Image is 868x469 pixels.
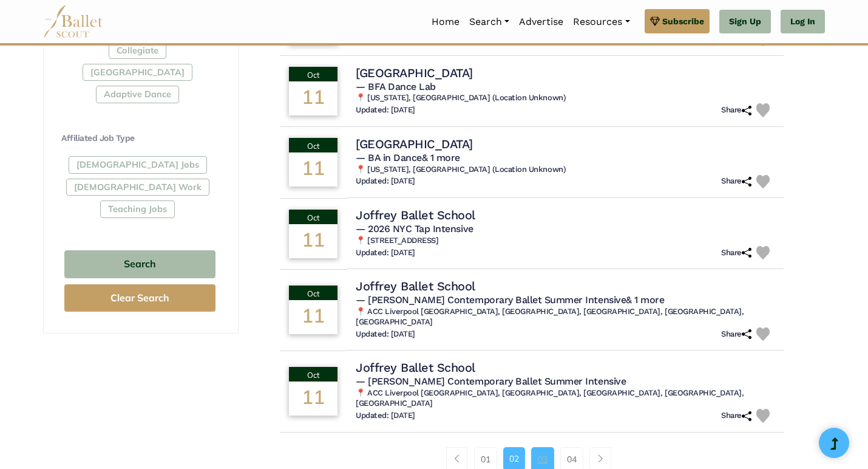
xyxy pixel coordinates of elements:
div: 11 [289,81,337,115]
a: Sign Up [719,10,771,34]
h4: Affiliated Job Type [61,132,219,145]
span: — [PERSON_NAME] Contemporary Ballet Summer Intensive [356,294,664,306]
span: — 2026 NYC Tap Intensive [356,223,473,235]
a: Resources [568,9,634,35]
div: Oct [289,367,337,382]
a: & 1 more [422,152,460,163]
h6: Share [721,176,751,187]
h6: Share [721,411,751,421]
h6: Updated: [DATE] [356,248,415,258]
div: Oct [289,286,337,300]
h6: Updated: [DATE] [356,411,415,421]
h4: Joffrey Ballet School [356,207,475,223]
span: — BA in Dance [356,152,460,163]
button: Search [64,250,215,279]
div: 11 [289,300,337,334]
h6: Updated: [DATE] [356,105,415,115]
span: Subscribe [662,15,704,28]
a: & 1 more [626,294,664,306]
div: Oct [289,210,337,224]
a: Log In [781,10,825,34]
h6: 📍 ACC Liverpool [GEOGRAPHIC_DATA], [GEOGRAPHIC_DATA], [GEOGRAPHIC_DATA], [GEOGRAPHIC_DATA], [GEOG... [356,388,775,409]
a: Home [427,9,464,35]
h6: 📍 [STREET_ADDRESS] [356,236,775,246]
h6: 📍 ACC Liverpool [GEOGRAPHIC_DATA], [GEOGRAPHIC_DATA], [GEOGRAPHIC_DATA], [GEOGRAPHIC_DATA], [GEOG... [356,307,775,327]
a: Search [464,9,514,35]
h6: Updated: [DATE] [356,176,415,187]
h6: Share [721,329,751,340]
h4: Joffrey Ballet School [356,360,475,375]
h4: Joffrey Ballet School [356,278,475,294]
h6: Share [721,105,751,115]
a: Subscribe [645,9,710,33]
h6: 📍 [US_STATE], [GEOGRAPHIC_DATA] (Location Unknown) [356,165,775,175]
img: gem.svg [650,15,660,28]
h4: [GEOGRAPHIC_DATA] [356,65,473,81]
span: — [PERSON_NAME] Contemporary Ballet Summer Intensive [356,375,626,387]
h4: [GEOGRAPHIC_DATA] [356,136,473,152]
h6: Share [721,248,751,258]
div: Oct [289,138,337,152]
div: 11 [289,382,337,416]
h6: 📍 [US_STATE], [GEOGRAPHIC_DATA] (Location Unknown) [356,93,775,103]
div: 11 [289,224,337,258]
span: — BFA Dance Lab [356,81,436,92]
div: Oct [289,67,337,81]
h6: Updated: [DATE] [356,329,415,340]
div: 11 [289,152,337,187]
a: Advertise [514,9,568,35]
button: Clear Search [64,284,215,312]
